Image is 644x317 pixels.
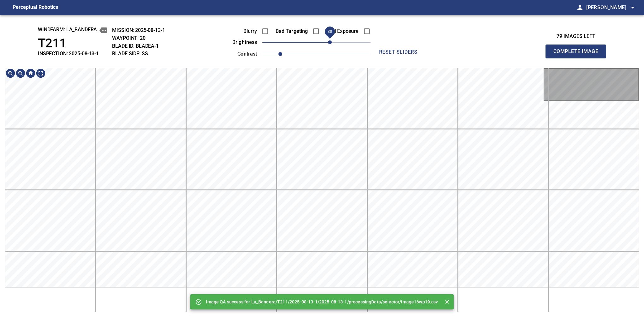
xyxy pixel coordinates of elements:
[222,29,257,34] label: Blurry
[222,51,257,57] label: contrast
[26,68,36,78] img: Go home
[584,1,636,14] button: [PERSON_NAME]
[15,68,26,78] img: Zoom out
[586,3,636,12] span: [PERSON_NAME]
[546,45,606,58] button: Complete Image
[376,48,421,57] span: reset sliders
[13,3,58,13] figcaption: Perceptual Robotics
[36,68,46,78] img: Toggle full page
[112,51,165,57] h2: BLADE SIDE: SS
[206,299,438,305] p: Image QA success for La_Bandera/T211/2025-08-13-1/2025-08-13-1/processingData/selector/image16wp1...
[629,4,636,11] span: arrow_drop_down
[38,51,107,57] h2: INSPECTION: 2025-08-13-1
[324,29,359,34] label: Bad Exposure
[112,27,165,33] h2: MISSION: 2025-08-13-1
[273,29,308,34] label: Bad Targeting
[328,29,332,34] span: 30
[5,68,15,78] img: Zoom in
[112,35,165,41] h2: WAYPOINT: 20
[443,298,451,306] button: Close
[576,4,584,11] span: person
[546,33,606,39] h3: 79 images left
[38,36,107,51] h1: T211
[373,46,424,58] button: reset sliders
[552,47,599,56] span: Complete Image
[99,27,107,34] button: copy message details
[38,27,107,34] h2: windfarm: La_Bandera
[112,43,165,49] h2: BLADE ID: bladeA-1
[222,40,257,45] label: brightness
